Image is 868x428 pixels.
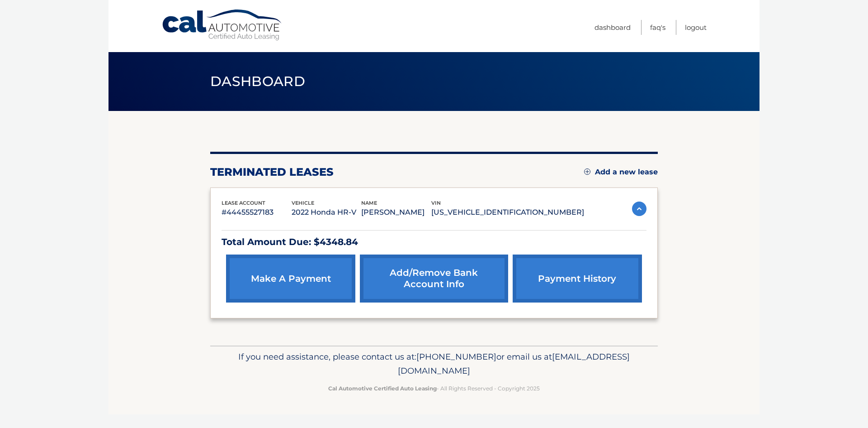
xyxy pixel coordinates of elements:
a: Add/Remove bank account info [360,255,508,303]
a: payment history [513,255,642,303]
p: #44455527183 [222,206,292,219]
span: lease account [222,200,265,206]
p: [PERSON_NAME] [361,206,431,219]
a: FAQ's [650,20,665,35]
a: Add a new lease [584,168,658,177]
p: Total Amount Due: $4348.84 [222,234,646,250]
p: [US_VEHICLE_IDENTIFICATION_NUMBER] [431,206,584,219]
span: vehicle [292,200,314,206]
span: vin [431,200,441,206]
p: - All Rights Reserved - Copyright 2025 [216,384,652,393]
strong: Cal Automotive Certified Auto Leasing [328,385,437,392]
img: accordion-active.svg [632,202,646,216]
h2: terminated leases [210,165,334,179]
span: Dashboard [210,73,305,90]
span: name [361,200,377,206]
p: If you need assistance, please contact us at: or email us at [216,350,652,379]
span: [PHONE_NUMBER] [416,351,496,362]
a: Cal Automotive [161,9,283,41]
p: 2022 Honda HR-V [292,206,362,219]
a: Logout [685,20,707,35]
a: make a payment [226,255,355,303]
a: Dashboard [594,20,631,35]
img: add.svg [584,168,590,175]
